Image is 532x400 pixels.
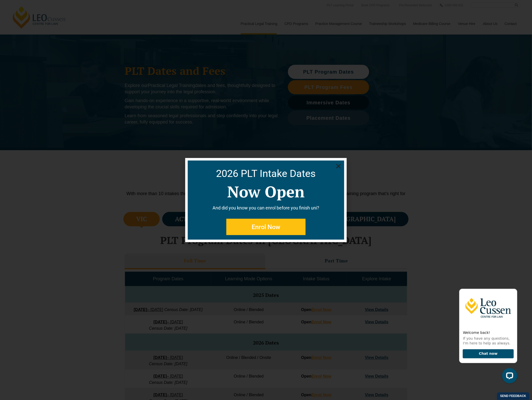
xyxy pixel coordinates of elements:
a: Enrol Now [226,219,306,235]
iframe: LiveChat chat widget [455,280,519,387]
span: Enrol Now [252,224,280,230]
a: 2026 PLT Intake Dates [216,168,316,179]
p: And did you know you can enrol before you finish uni? [190,204,342,211]
a: Close [335,163,342,169]
a: Now Open [227,181,305,202]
